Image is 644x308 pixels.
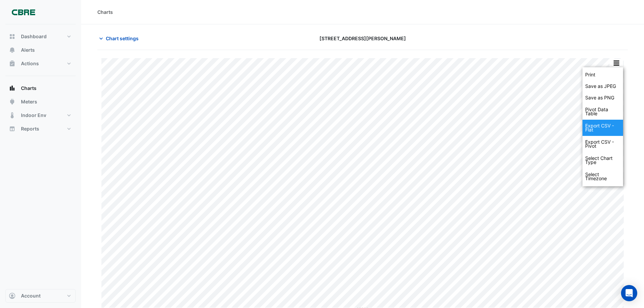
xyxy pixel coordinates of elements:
[97,32,143,44] button: Chart settings
[610,59,623,67] button: More Options
[582,69,623,80] div: Print
[5,289,76,303] button: Account
[5,81,76,95] button: Charts
[9,47,16,53] app-icon: Alerts
[21,292,41,299] span: Account
[582,120,623,136] div: Export CSV - Flat
[582,103,623,120] div: Pivot Data Table
[582,80,623,92] div: Save as JPEG
[21,125,39,132] span: Reports
[5,30,76,43] button: Dashboard
[9,125,16,132] app-icon: Reports
[5,95,76,109] button: Meters
[319,35,406,42] span: [STREET_ADDRESS][PERSON_NAME]
[106,35,139,42] span: Chart settings
[5,43,76,57] button: Alerts
[21,47,35,53] span: Alerts
[5,57,76,70] button: Actions
[9,112,16,119] app-icon: Indoor Env
[582,136,623,152] div: Export CSV - Pivot
[21,60,39,67] span: Actions
[5,122,76,136] button: Reports
[8,5,39,19] img: Company Logo
[582,152,623,168] div: Select Chart Type
[21,98,37,105] span: Meters
[582,92,623,103] div: Save as PNG
[621,285,637,301] div: Open Intercom Messenger
[9,33,16,40] app-icon: Dashboard
[9,98,16,105] app-icon: Meters
[21,85,37,92] span: Charts
[5,109,76,122] button: Indoor Env
[582,168,623,185] div: Select Timezone
[9,85,16,92] app-icon: Charts
[21,112,46,119] span: Indoor Env
[9,60,16,67] app-icon: Actions
[97,8,113,16] div: Charts
[21,33,47,40] span: Dashboard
